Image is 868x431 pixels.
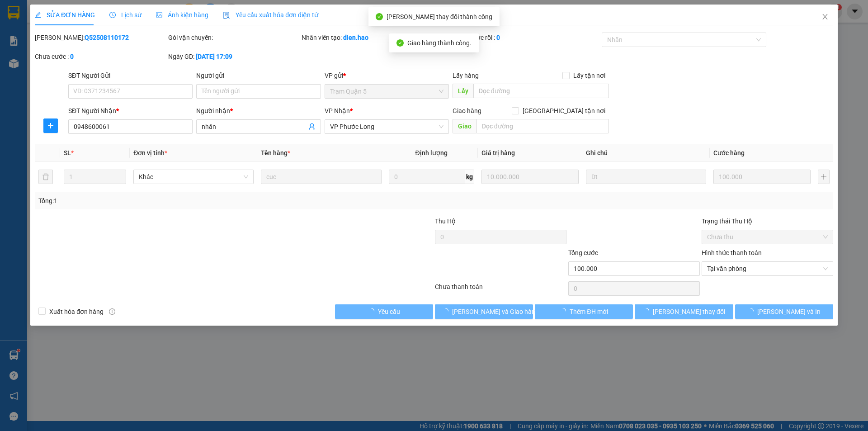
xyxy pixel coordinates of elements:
[757,307,821,317] span: [PERSON_NAME] và In
[653,307,725,317] span: [PERSON_NAME] thay đổi
[35,33,166,43] div: [PERSON_NAME]:
[70,53,74,60] b: 0
[302,33,467,43] div: Nhân viên tạo:
[434,282,567,298] div: Chưa thanh toán
[812,5,838,30] button: Close
[330,120,443,133] span: VP Phước Long
[38,170,53,184] button: delete
[196,106,321,116] div: Người nhận
[481,170,579,184] input: 0
[223,11,318,19] span: Yêu cầu xuất hóa đơn điện tử
[35,11,95,19] span: SỬA ĐƠN HÀNG
[109,12,116,18] span: clock-circle
[586,170,706,184] input: Ghi Chú
[68,106,193,116] div: SĐT Người Nhận
[378,307,400,317] span: Yêu cầu
[707,262,828,275] span: Tại văn phòng
[435,304,533,319] button: [PERSON_NAME] và Giao hàng
[707,230,828,244] span: Chưa thu
[582,144,710,162] th: Ghi chú
[261,149,290,156] span: Tên hàng
[702,216,833,226] div: Trạng thái Thu Hộ
[109,308,115,315] span: info-circle
[223,12,230,19] img: icon
[570,307,608,317] span: Thêm ĐH mới
[560,308,570,314] span: loading
[38,196,335,206] div: Tổng: 1
[368,308,378,314] span: loading
[713,170,811,184] input: 0
[735,304,833,319] button: [PERSON_NAME] và In
[481,149,515,156] span: Giá trị hàng
[453,107,481,114] span: Giao hàng
[535,304,633,319] button: Thêm ĐH mới
[133,149,167,156] span: Đơn vị tính
[415,149,448,156] span: Định lượng
[325,71,449,81] div: VP gửi
[442,308,452,314] span: loading
[476,119,609,133] input: Dọc đường
[85,34,129,41] b: Q52508110172
[713,149,745,156] span: Cước hàng
[335,304,433,319] button: Yêu cầu
[156,11,208,19] span: Ảnh kiện hàng
[35,12,41,18] span: edit
[387,13,492,20] span: [PERSON_NAME] thay đổi thành công
[376,13,383,20] span: check-circle
[68,71,193,81] div: SĐT Người Gửi
[702,249,762,256] label: Hình thức thanh toán
[821,13,829,20] span: close
[407,39,472,47] span: Giao hàng thành công.
[168,52,300,62] div: Ngày GD:
[343,34,368,41] b: dien.hao
[44,122,57,129] span: plus
[465,170,474,184] span: kg
[570,71,609,81] span: Lấy tận nơi
[64,149,71,156] span: SL
[43,118,58,133] button: plus
[168,33,300,43] div: Gói vận chuyển:
[453,72,479,79] span: Lấy hàng
[196,53,232,60] b: [DATE] 17:09
[643,308,653,314] span: loading
[46,307,107,317] span: Xuất hóa đơn hàng
[496,34,500,41] b: 0
[435,218,456,225] span: Thu Hộ
[568,249,598,256] span: Tổng cước
[196,71,321,81] div: Người gửi
[396,39,404,47] span: check-circle
[109,11,142,19] span: Lịch sử
[261,170,381,184] input: VD: Bàn, Ghế
[468,33,600,43] div: Cước rồi :
[818,170,830,184] button: plus
[519,106,609,116] span: [GEOGRAPHIC_DATA] tận nơi
[139,170,248,184] span: Khác
[453,84,473,98] span: Lấy
[452,307,539,317] span: [PERSON_NAME] và Giao hàng
[330,85,443,98] span: Trạm Quận 5
[325,107,350,114] span: VP Nhận
[635,304,733,319] button: [PERSON_NAME] thay đổi
[453,119,476,133] span: Giao
[35,52,166,62] div: Chưa cước :
[308,123,316,130] span: user-add
[156,12,162,18] span: picture
[747,308,757,314] span: loading
[473,84,609,98] input: Dọc đường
